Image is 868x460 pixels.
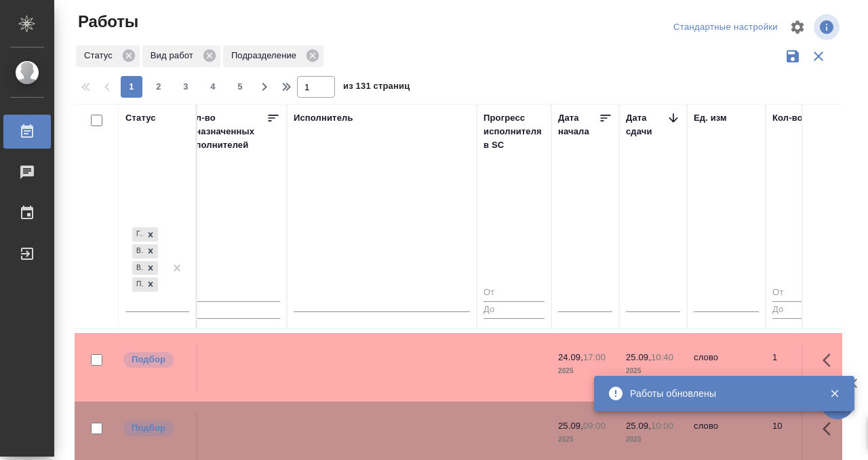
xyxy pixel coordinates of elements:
input: До [185,301,280,318]
p: 2025 [626,364,680,378]
span: 4 [202,80,224,94]
div: Прогресс исполнителя в SC [484,111,545,152]
div: Статус [76,45,140,67]
div: Готов к работе, В работе, В ожидании, Подбор [131,243,159,260]
div: Готов к работе [132,227,143,242]
div: Готов к работе, В работе, В ожидании, Подбор [131,260,159,277]
div: Готов к работе, В работе, В ожидании, Подбор [131,276,159,293]
span: 3 [175,80,197,94]
button: Здесь прячутся важные кнопки [814,344,847,377]
span: из 131 страниц [343,78,410,98]
span: Работы [75,11,138,33]
td: 0 [178,344,287,391]
p: Подбор [132,353,165,366]
div: Дата начала [558,111,599,138]
p: 2025 [558,433,612,446]
input: От [772,285,827,302]
div: Ед. изм [694,111,727,125]
div: Готов к работе, В работе, В ожидании, Подбор [131,226,159,243]
td: 0 [178,413,287,460]
div: В ожидании [132,261,143,275]
p: Подбор [132,421,165,435]
td: 1 [766,344,833,391]
span: 5 [229,80,251,94]
div: Дата сдачи [626,111,667,138]
button: 2 [148,76,170,98]
div: Подразделение [223,45,323,67]
div: Можно подбирать исполнителей [122,351,189,369]
span: 2 [148,80,170,94]
p: 10:40 [651,352,673,362]
div: split button [670,17,781,38]
p: 24.09, [558,352,583,362]
input: От [185,285,280,302]
p: Подразделение [231,49,301,62]
button: 3 [175,76,197,98]
div: Статус [125,111,156,125]
div: Кол-во неназначенных исполнителей [185,111,267,152]
p: 2025 [558,364,612,378]
button: 4 [202,76,224,98]
p: Статус [84,49,117,62]
div: Работы обновлены [630,387,809,400]
span: Настроить таблицу [781,11,814,43]
p: 25.09, [626,352,651,362]
button: Сбросить фильтры [806,43,831,69]
div: Подбор [132,277,143,292]
input: До [484,301,545,318]
div: В работе [132,244,143,258]
div: Вид работ [142,45,220,67]
input: До [772,301,827,318]
button: Закрыть [821,387,848,400]
p: 17:00 [583,352,606,362]
div: Исполнитель [294,111,353,125]
div: Кол-во [772,111,803,125]
p: 09:00 [583,421,606,431]
td: слово [687,344,766,391]
button: Сохранить фильтры [780,43,806,69]
div: Можно подбирать исполнителей [122,419,189,438]
p: Вид работ [151,49,198,62]
span: Посмотреть информацию [814,14,842,40]
input: От [484,285,545,302]
button: 5 [229,76,251,98]
p: 25.09, [558,421,583,431]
